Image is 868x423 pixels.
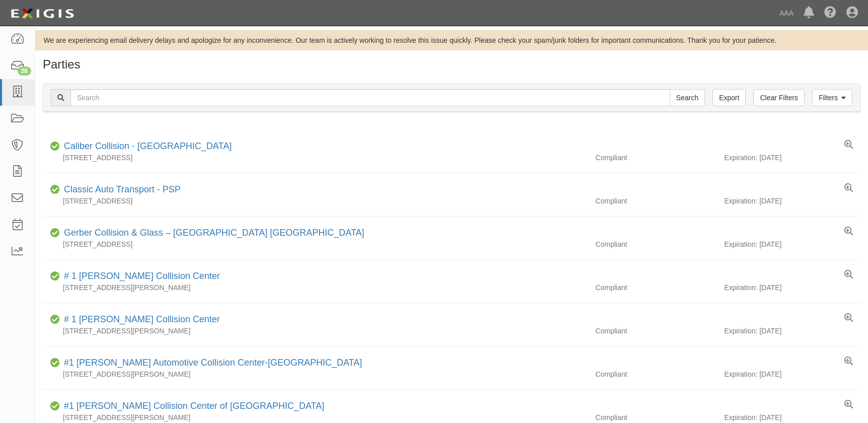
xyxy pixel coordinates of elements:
div: Compliant [588,196,724,206]
div: [STREET_ADDRESS] [43,239,588,249]
a: View results summary [844,313,853,323]
a: # 1 [PERSON_NAME] Collision Center [64,314,220,324]
div: Expiration: [DATE] [724,369,860,379]
a: Filters [812,89,852,106]
div: Compliant [588,412,724,422]
div: Caliber Collision - Gainesville [60,140,231,153]
div: Compliant [588,153,724,163]
div: We are experiencing email delivery delays and apologize for any inconvenience. Our team is active... [35,35,868,45]
div: [STREET_ADDRESS][PERSON_NAME] [43,326,588,336]
a: #1 [PERSON_NAME] Collision Center of [GEOGRAPHIC_DATA] [64,401,325,411]
i: Compliant [50,186,60,193]
a: View results summary [844,140,853,150]
i: Compliant [50,360,60,367]
a: View results summary [844,357,853,367]
div: Expiration: [DATE] [724,326,860,336]
div: [STREET_ADDRESS][PERSON_NAME] [43,369,588,379]
div: Compliant [588,239,724,249]
i: Help Center - Complianz [824,7,836,19]
div: #1 Cochran Collision Center of Greensburg [60,400,325,413]
div: 26 [18,66,31,76]
div: [STREET_ADDRESS] [43,196,588,206]
i: Compliant [50,316,60,323]
input: Search [70,89,670,106]
a: View results summary [844,400,853,410]
div: Compliant [588,326,724,336]
div: Gerber Collision & Glass – Houston Brighton [60,227,364,240]
div: Expiration: [DATE] [724,196,860,206]
div: Expiration: [DATE] [724,153,860,163]
div: [STREET_ADDRESS] [43,153,588,163]
a: View results summary [844,227,853,237]
img: logo-5460c22ac91f19d4615b14bd174203de0afe785f0fc80cf4dbbc73dc1793850b.png [8,5,77,23]
a: View results summary [844,270,853,280]
a: Gerber Collision & Glass – [GEOGRAPHIC_DATA] [GEOGRAPHIC_DATA] [64,228,364,238]
div: Compliant [588,369,724,379]
a: Caliber Collision - [GEOGRAPHIC_DATA] [64,141,231,151]
input: Search [670,89,705,106]
a: View results summary [844,183,853,193]
div: Expiration: [DATE] [724,283,860,293]
div: Compliant [588,283,724,293]
a: Classic Auto Transport - PSP [64,184,181,194]
i: Compliant [50,143,60,150]
a: #1 [PERSON_NAME] Automotive Collision Center-[GEOGRAPHIC_DATA] [64,358,362,368]
div: #1 Cochran Automotive Collision Center-Monroeville [60,357,362,370]
div: Expiration: [DATE] [724,239,860,249]
i: Compliant [50,273,60,280]
div: [STREET_ADDRESS][PERSON_NAME] [43,412,588,422]
div: # 1 Cochran Collision Center [60,270,220,283]
i: Compliant [50,230,60,237]
div: [STREET_ADDRESS][PERSON_NAME] [43,283,588,293]
a: AAA [774,3,799,23]
i: Compliant [50,403,60,410]
a: Export [713,89,746,106]
div: Classic Auto Transport - PSP [60,183,181,196]
h1: Parties [43,58,860,71]
a: # 1 [PERSON_NAME] Collision Center [64,271,220,281]
a: Clear Filters [753,89,804,106]
div: # 1 Cochran Collision Center [60,313,220,326]
div: Expiration: [DATE] [724,412,860,422]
